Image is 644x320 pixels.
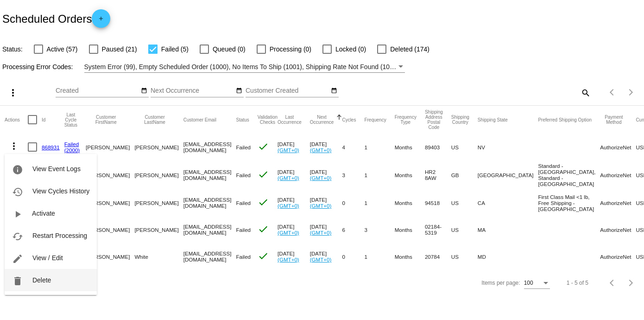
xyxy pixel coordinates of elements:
[32,276,51,284] span: Delete
[32,254,63,262] span: View / Edit
[12,275,23,287] mat-icon: delete
[12,231,23,242] mat-icon: cached
[12,253,23,264] mat-icon: edit
[32,165,81,173] span: View Event Logs
[12,164,23,175] mat-icon: info
[32,187,89,195] span: View Cycles History
[12,209,23,220] mat-icon: play_arrow
[32,232,87,239] span: Restart Processing
[12,186,23,198] mat-icon: history
[32,210,55,217] span: Activate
